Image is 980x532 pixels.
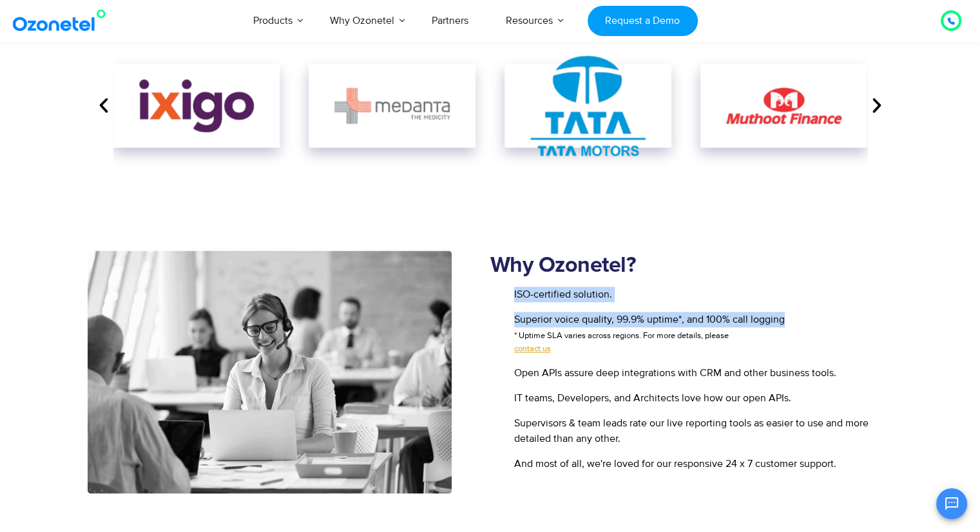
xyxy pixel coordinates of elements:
[511,365,836,381] span: Open APIs assure deep integrations with CRM and other business tools.
[511,390,791,406] span: IT teams, Developers, and Architects love how our open APIs.
[514,343,785,356] a: contact us
[530,55,646,156] img: Tata-Motors-min
[588,6,698,36] a: Request a Demo
[113,38,867,173] div: Image Carousel
[726,88,841,124] img: Muthoot-Finance-Logo-min
[514,343,551,356] span: contact us
[113,64,280,147] div: 5 / 8
[514,330,729,341] span: * Uptime SLA varies across regions. For more details, please
[511,312,785,356] span: Superior voice quality, 99.9% uptime*, and 100% call logging
[504,64,671,147] div: 7 / 8
[139,79,255,133] img: ixigo-min
[511,456,836,471] span: And most of all, we're loved for our responsive 24 x 7 customer support.
[511,287,612,302] span: ISO-certified solution.
[490,253,893,279] h2: Why Ozonetel?
[309,64,476,147] div: 6 / 8
[511,415,893,446] span: Supervisors & team leads rate our live reporting tools as easier to use and more detailed than an...
[334,88,450,124] img: medanta-min
[700,64,867,147] div: 8 / 8
[936,488,967,519] button: Open chat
